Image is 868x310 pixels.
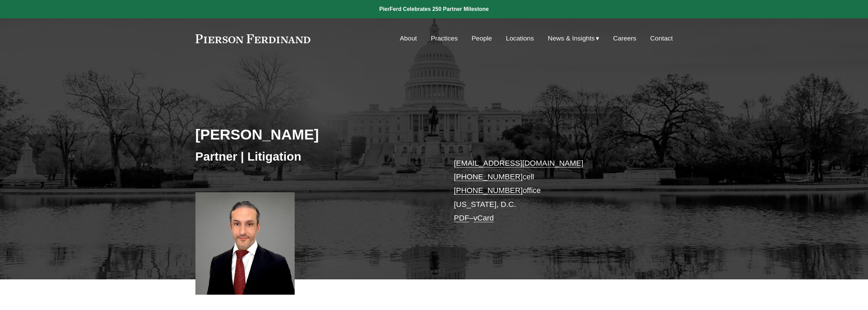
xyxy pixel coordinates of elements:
a: People [472,32,492,45]
a: Contact [650,32,673,45]
a: Practices [431,32,458,45]
span: News & Insights [548,33,595,45]
a: About [400,32,417,45]
a: PDF [454,214,469,222]
h3: Partner | Litigation [195,149,434,164]
a: [EMAIL_ADDRESS][DOMAIN_NAME] [454,159,583,167]
a: folder dropdown [548,32,599,45]
p: cell office [US_STATE], D.C. – [454,157,653,225]
a: Locations [506,32,534,45]
a: Careers [613,32,636,45]
a: [PHONE_NUMBER] [454,186,523,195]
a: vCard [473,214,494,222]
a: [PHONE_NUMBER] [454,173,523,181]
h2: [PERSON_NAME] [195,126,434,143]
